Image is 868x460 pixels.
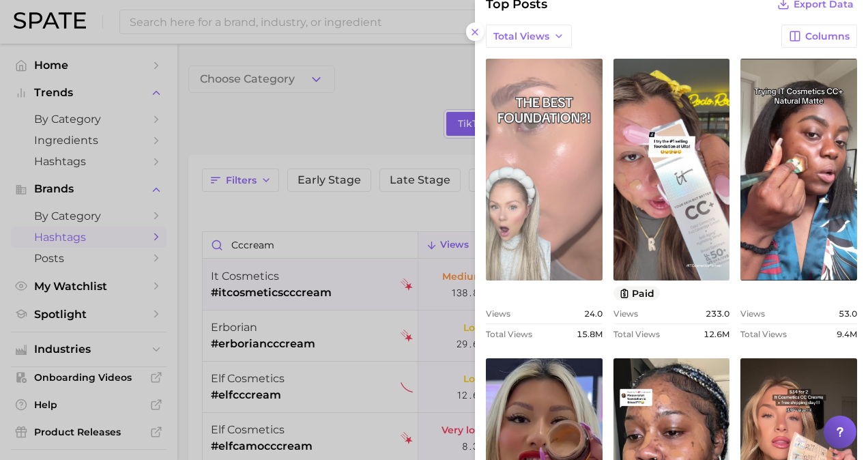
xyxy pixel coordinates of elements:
[740,329,787,339] span: Total Views
[781,25,857,48] button: Columns
[837,329,857,339] span: 9.4m
[584,308,603,319] span: 24.0
[486,25,572,48] button: Total Views
[613,286,661,300] button: paid
[839,308,857,319] span: 53.0
[740,308,765,319] span: Views
[706,308,729,319] span: 233.0
[493,31,549,42] span: Total Views
[486,308,510,319] span: Views
[704,329,729,339] span: 12.6m
[486,329,532,339] span: Total Views
[805,31,850,42] span: Columns
[577,329,603,339] span: 15.8m
[613,329,660,339] span: Total Views
[613,308,638,319] span: Views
